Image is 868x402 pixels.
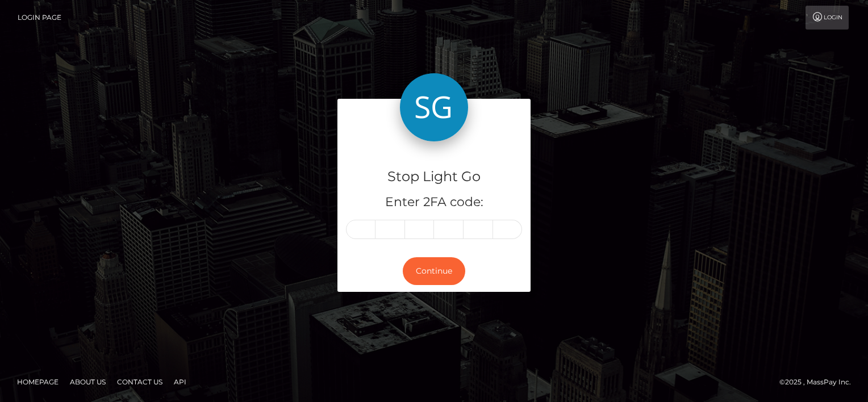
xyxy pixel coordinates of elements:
[65,373,110,391] a: About Us
[346,194,522,211] h5: Enter 2FA code:
[403,257,465,285] button: Continue
[12,373,63,391] a: Homepage
[806,6,849,30] a: Login
[18,6,61,30] a: Login Page
[400,73,468,141] img: Stop Light Go
[346,167,522,187] h4: Stop Light Go
[169,373,191,391] a: API
[112,373,167,391] a: Contact Us
[779,376,859,388] div: © 2025 , MassPay Inc.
